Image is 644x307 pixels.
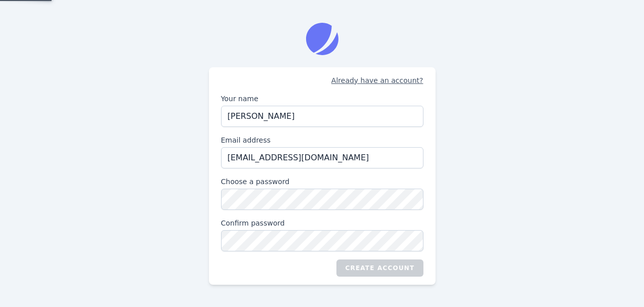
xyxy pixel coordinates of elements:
[336,259,423,277] button: Create account
[221,136,271,144] span: Email address
[221,219,285,227] span: Confirm password
[221,178,290,186] span: Choose a password
[221,95,259,103] span: Your name
[331,75,423,85] a: Already have an account?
